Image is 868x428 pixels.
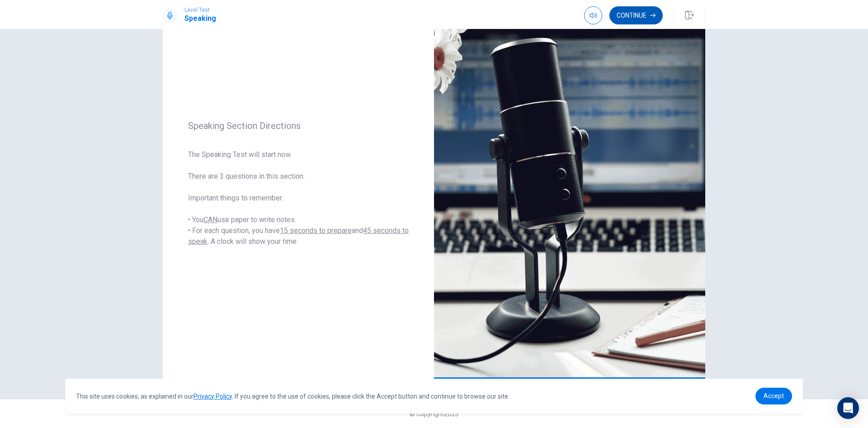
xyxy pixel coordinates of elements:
[193,393,232,400] a: Privacy Policy
[76,393,509,400] span: This site uses cookies, as explained in our . If you agree to the use of cookies, please click th...
[755,388,792,404] a: dismiss cookie message
[764,392,784,399] span: Accept
[280,226,352,235] u: 15 seconds to prepare
[184,13,216,24] h1: Speaking
[188,149,409,247] span: The Speaking Test will start now. There are 3 questions in this section. Important things to reme...
[188,120,409,131] span: Speaking Section Directions
[609,6,663,24] button: Continue
[410,410,458,418] span: © Copyright 2025
[65,379,803,414] div: cookieconsent
[203,215,217,224] u: CAN
[837,397,859,419] div: Open Intercom Messenger
[184,7,216,13] span: Level Test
